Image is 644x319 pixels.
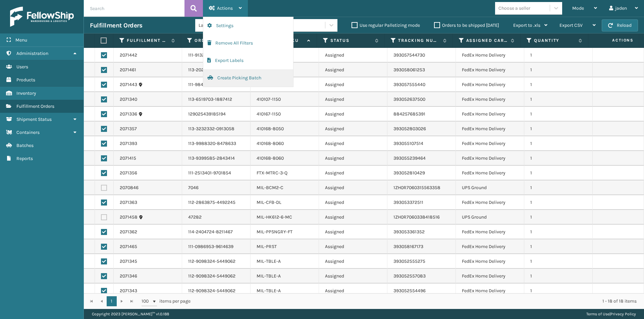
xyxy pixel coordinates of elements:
span: Containers [16,130,40,135]
a: 393057555440 [393,82,425,87]
a: 393058061253 [393,67,425,73]
td: 112-2863875-4492245 [182,195,251,210]
td: Assigned [319,77,387,92]
td: FedEx Home Delivery [456,92,524,107]
td: Assigned [319,210,387,225]
img: logo [10,7,74,27]
td: Assigned [319,269,387,284]
td: FedEx Home Delivery [456,225,524,239]
td: 1 [524,284,593,298]
td: Assigned [319,284,387,298]
td: 1 [524,180,593,195]
span: Users [16,64,28,70]
td: 1 [524,63,593,77]
td: FedEx Home Delivery [456,48,524,63]
td: FedEx Home Delivery [456,122,524,136]
td: 112-9098324-5449062 [182,284,251,298]
td: 1 [524,269,593,284]
td: 111-2513401-9701854 [182,166,251,180]
a: MIL-HK612-6-MC [257,214,292,220]
a: 2071343 [120,288,137,294]
a: 2071458 [120,214,138,221]
a: 393052810429 [393,170,425,176]
a: 393052803026 [393,126,426,132]
a: 2071357 [120,126,137,132]
label: Assigned Carrier Service [466,37,507,44]
a: 2071461 [120,67,136,73]
td: Assigned [319,195,387,210]
a: 410168-8050 [257,126,284,132]
td: 1 [524,210,593,225]
td: Assigned [319,63,387,77]
a: 410168-8060 [257,141,284,146]
a: 393055107514 [393,141,423,146]
a: MIL-PRST [257,244,277,249]
a: FTX-MTRC-3-Q [257,170,287,176]
a: 410167-1150 [257,111,281,117]
a: 393052555275 [393,258,425,264]
span: items per page [142,296,191,306]
td: 113-3232332-0913058 [182,122,251,136]
div: Choose a seller [498,5,530,12]
a: 2071443 [120,81,137,88]
td: 1 [524,92,593,107]
a: 2071336 [120,111,137,117]
td: 1 [524,122,593,136]
td: UPS Ground [456,210,524,225]
td: 1 [524,195,593,210]
td: Assigned [319,151,387,166]
td: 1 [524,107,593,122]
td: 1 [524,151,593,166]
a: 410168-8060 [257,155,284,161]
a: 2071340 [120,96,137,103]
a: MIL-TBLE-A [257,288,281,294]
span: Inventory [16,90,36,96]
label: Fulfillment Order Id [127,37,168,44]
td: FedEx Home Delivery [456,166,524,180]
a: 393052557083 [393,273,426,279]
div: Last 90 Days [199,22,251,29]
td: 113-9399585-2843414 [182,151,251,166]
label: Use regular Palletizing mode [352,22,420,28]
a: 393055239464 [393,155,426,161]
td: 7046 [182,180,251,195]
td: 114-2404724-8211467 [182,225,251,239]
td: 1 [524,225,593,239]
td: FedEx Home Delivery [456,269,524,284]
a: 393052637500 [393,96,425,102]
a: MIL-TBLE-A [257,258,281,264]
span: Administration [16,51,48,56]
td: 113-6519703-1887412 [182,92,251,107]
td: FedEx Home Delivery [456,77,524,92]
a: 2071345 [120,258,137,265]
span: Batches [16,143,34,148]
a: 393058167173 [393,244,423,249]
td: Assigned [319,92,387,107]
a: 2071415 [120,155,136,162]
td: 1 [524,136,593,151]
td: Assigned [319,122,387,136]
a: 2071363 [120,199,137,206]
td: Assigned [319,136,387,151]
td: FedEx Home Delivery [456,107,524,122]
a: 1 [107,296,117,306]
span: 100 [142,298,152,305]
td: FedEx Home Delivery [456,254,524,269]
td: 111-0986953-9614639 [182,239,251,254]
td: Assigned [319,239,387,254]
a: 2071465 [120,243,137,250]
label: Tracking Number [398,37,439,44]
label: Quantity [534,37,575,44]
a: MIL-BCM2-C [257,185,283,190]
h3: Fulfillment Orders [90,21,142,29]
span: Menu [15,37,27,43]
td: 1 [524,77,593,92]
td: 113-9988320-8478633 [182,136,251,151]
td: Assigned [319,225,387,239]
span: Export CSV [559,22,583,28]
label: Orders to be shipped [DATE] [434,22,499,28]
label: Status [330,37,372,44]
a: 393053372511 [393,200,423,205]
a: 393053361352 [393,229,425,235]
span: Fulfillment Orders [16,103,54,109]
